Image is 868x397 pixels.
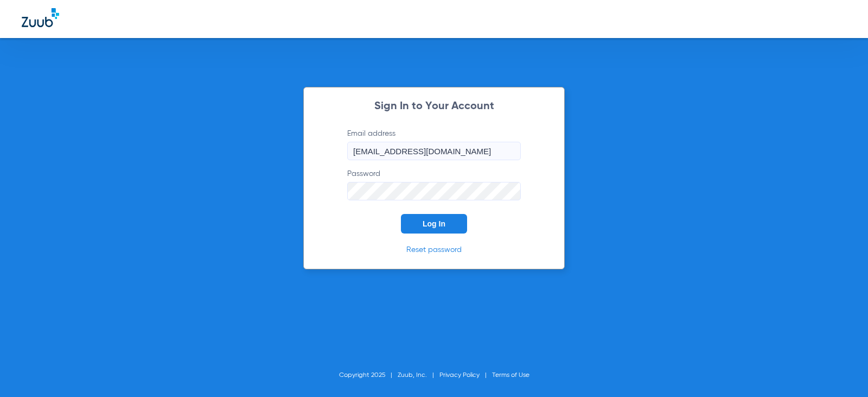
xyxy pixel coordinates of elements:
[398,370,439,381] li: Zuub, Inc.
[347,142,521,160] input: Email address
[439,372,480,379] a: Privacy Policy
[347,168,521,200] label: Password
[22,8,59,27] img: Zuub Logo
[331,101,537,112] h2: Sign In to Your Account
[406,246,462,254] a: Reset password
[339,370,398,381] li: Copyright 2025
[347,128,521,160] label: Email address
[423,219,445,228] span: Log In
[347,182,521,200] input: Password
[492,372,529,379] a: Terms of Use
[401,214,467,234] button: Log In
